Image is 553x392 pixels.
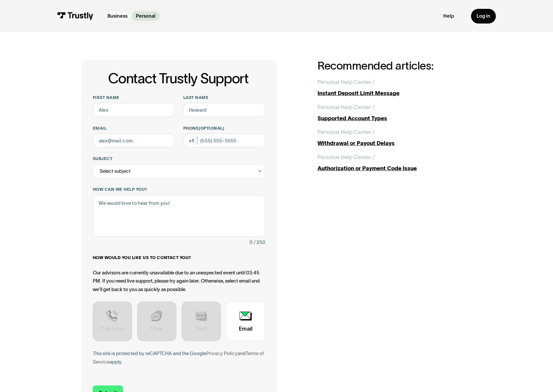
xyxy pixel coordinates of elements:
a: Personal [132,11,160,21]
div: Authorization or Payment Code Issue [317,164,471,172]
h2: Recommended articles: [317,60,471,72]
p: Business [107,12,127,20]
div: Instant Deposit Limit Message [317,89,471,97]
div: Log in [477,13,490,19]
a: Personal Help Center /Instant Deposit Limit Message [317,78,471,97]
div: Withdrawal or Payout Delays [317,139,471,147]
input: Alex [93,103,175,117]
label: First name [93,95,175,100]
img: Trustly Logo [57,12,93,20]
div: / 250 [254,238,265,247]
a: Personal Help Center /Authorization or Payment Code Issue [317,153,471,172]
input: (555) 555-5555 [183,134,266,148]
div: Select subject [93,164,266,178]
div: Personal Help Center / [317,153,375,161]
label: How would you like us to contact you? [93,255,266,260]
div: Personal Help Center / [317,78,375,86]
label: Last name [183,95,266,100]
a: Business [104,11,132,21]
div: Our advisors are currently unavailable due to an unexpected event until 03:45 PM. If you need liv... [93,269,266,294]
a: Help [443,13,454,19]
a: Log in [471,9,496,24]
div: This site is protected by reCAPTCHA and the Google and apply. [93,349,266,366]
a: Personal Help Center /Withdrawal or Payout Delays [317,128,471,147]
a: Personal Help Center /Supported Account Types [317,103,471,122]
div: 0 [250,238,252,247]
div: Personal Help Center / [317,103,375,111]
input: Howard [183,103,266,117]
div: Personal Help Center / [317,128,375,136]
span: (Optional) [199,126,224,131]
label: Subject [93,156,266,161]
div: Supported Account Types [317,114,471,122]
h1: Contact Trustly Support [91,71,266,86]
label: Email [93,125,175,131]
input: alex@mail.com [93,134,175,148]
a: Privacy Policy [206,351,237,356]
div: Select subject [100,167,131,175]
label: Phone [183,125,266,131]
a: Terms of Service [93,351,264,365]
p: Personal [136,12,155,20]
label: How can we help you? [93,187,266,192]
